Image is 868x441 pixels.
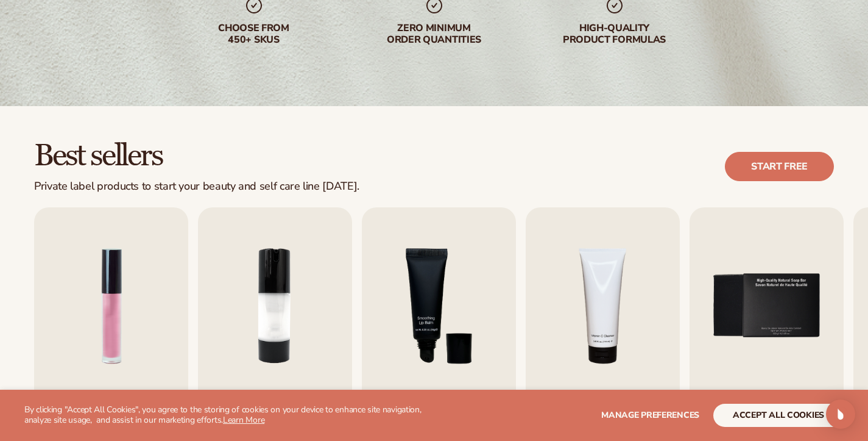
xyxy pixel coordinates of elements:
div: Open Intercom Messenger [826,400,855,429]
span: Manage preferences [601,409,699,421]
div: High-quality product formulas [537,23,693,46]
div: Zero minimum order quantities [356,23,512,46]
a: Learn More [223,414,264,426]
p: By clicking "Accept All Cookies", you agree to the storing of cookies on your device to enhance s... [24,405,450,426]
div: Choose from 450+ Skus [176,23,332,46]
h2: Best sellers [34,140,359,173]
button: accept all cookies [713,404,844,427]
button: Manage preferences [601,404,699,427]
a: Start free [725,152,834,181]
div: Private label products to start your beauty and self care line [DATE]. [34,180,359,193]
